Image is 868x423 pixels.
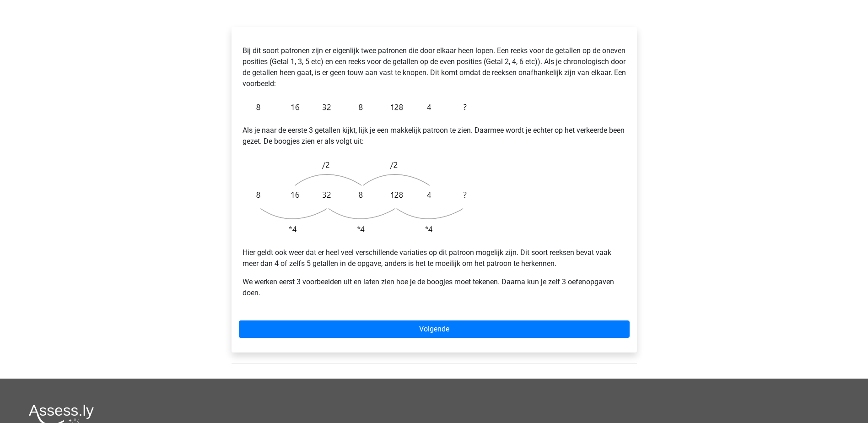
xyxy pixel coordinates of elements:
[243,277,626,298] p: We werken eerst 3 voorbeelden uit en laten zien hoe je de boogjes moet tekenen. Daarna kun je zel...
[243,97,471,118] img: Intertwinging_intro_1.png
[239,320,630,338] a: Volgende
[243,247,626,269] p: Hier geldt ook weer dat er heel veel verschillende variaties op dit patroon mogelijk zijn. Dit so...
[243,154,471,240] img: Intertwinging_intro_2.png
[243,45,626,89] p: Bij dit soort patronen zijn er eigenlijk twee patronen die door elkaar heen lopen. Een reeks voor...
[243,125,626,147] p: Als je naar de eerste 3 getallen kijkt, lijk je een makkelijk patroon te zien. Daarmee wordt je e...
